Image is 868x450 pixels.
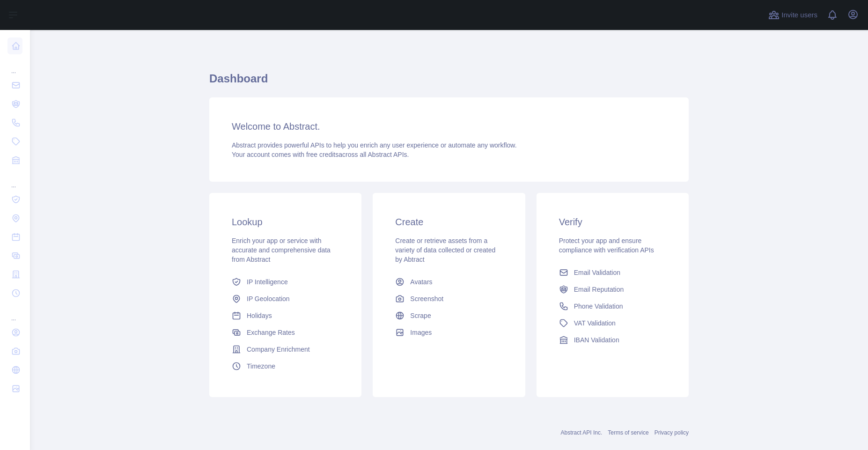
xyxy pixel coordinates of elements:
a: Avatars [391,273,506,290]
span: Images [410,328,432,337]
span: Timezone [247,361,275,371]
a: Images [391,324,506,341]
span: Screenshot [410,294,443,303]
span: Exchange Rates [247,328,295,337]
a: Email Validation [555,264,670,281]
h3: Lookup [232,215,339,229]
a: Email Reputation [555,281,670,298]
span: IBAN Validation [574,335,619,345]
a: Abstract API Inc. [561,429,603,436]
span: Email Validation [574,268,620,277]
span: Enrich your app or service with accurate and comprehensive data from Abstract [232,237,331,263]
div: ... [7,56,22,75]
h3: Welcome to Abstract. [232,120,666,133]
span: Phone Validation [574,302,623,311]
span: IP Intelligence [247,277,288,287]
a: Terms of service [608,429,648,436]
span: Invite users [781,10,817,21]
a: Scrape [391,307,506,324]
span: Protect your app and ensure compliance with verification APIs [559,237,654,254]
span: VAT Validation [574,318,616,328]
span: Create or retrieve assets from a variety of data collected or created by Abtract [395,237,495,263]
a: Exchange Rates [228,324,343,341]
a: Holidays [228,307,343,324]
h3: Verify [559,215,666,229]
a: IP Intelligence [228,273,343,290]
div: ... [7,170,22,189]
span: IP Geolocation [247,294,290,303]
span: Avatars [410,277,432,287]
span: Abstract provides powerful APIs to help you enrich any user experience or automate any workflow. [232,141,517,149]
a: VAT Validation [555,315,670,332]
a: Screenshot [391,290,506,307]
a: Privacy policy [655,429,689,436]
a: Phone Validation [555,298,670,315]
h3: Create [395,215,502,229]
a: IP Geolocation [228,290,343,307]
button: Invite users [766,7,819,22]
span: Your account comes with across all Abstract APIs. [232,151,409,158]
a: IBAN Validation [555,332,670,348]
span: free credits [306,151,338,158]
a: Timezone [228,358,343,375]
span: Email Reputation [574,285,624,294]
span: Holidays [247,311,272,320]
span: Company Enrichment [247,345,310,354]
a: Company Enrichment [228,341,343,358]
span: Scrape [410,311,431,320]
h1: Dashboard [209,71,689,94]
div: ... [7,303,22,322]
